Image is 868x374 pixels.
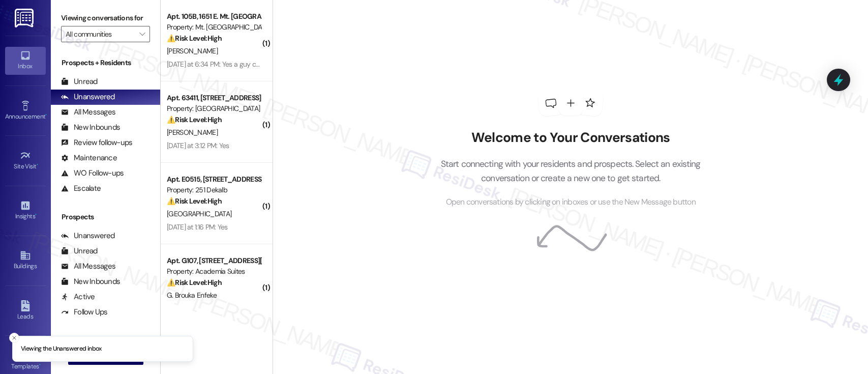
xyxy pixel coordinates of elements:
[61,153,117,163] div: Maintenance
[5,197,46,224] a: Insights •
[61,122,120,133] div: New Inbounds
[5,147,46,175] a: Site Visit •
[21,344,102,354] p: Viewing the Unanswered inbox
[61,231,115,241] div: Unanswered
[167,209,231,218] span: [GEOGRAPHIC_DATA]
[61,183,101,194] div: Escalate
[167,266,261,277] div: Property: Academia Suites
[5,47,46,74] a: Inbox
[167,60,431,69] div: [DATE] at 6:34 PM: Yes a guy came but he didn't have any equipment all he had was traps
[167,185,261,195] div: Property: 251 Dekalb
[61,92,115,102] div: Unanswered
[37,161,38,168] span: •
[167,22,261,33] div: Property: Mt. [GEOGRAPHIC_DATA]
[9,333,19,343] button: Close toast
[167,46,218,55] span: [PERSON_NAME]
[51,212,160,222] div: Prospects
[167,11,261,22] div: Apt. 105B, 1651 E. Mt. [GEOGRAPHIC_DATA]
[425,157,716,186] p: Start connecting with your residents and prospects. Select an existing conversation or create a n...
[167,128,218,137] span: [PERSON_NAME]
[167,103,261,114] div: Property: [GEOGRAPHIC_DATA]
[35,211,37,218] span: •
[167,115,222,124] strong: ⚠️ Risk Level: High
[61,276,120,287] div: New Inbounds
[61,307,108,318] div: Follow Ups
[61,246,98,256] div: Unread
[5,247,46,274] a: Buildings
[61,261,115,272] div: All Messages
[167,255,261,266] div: Apt. G107, [STREET_ADDRESS][PERSON_NAME]
[15,9,36,27] img: ResiDesk Logo
[167,141,229,150] div: [DATE] at 3:12 PM: Yes
[61,10,150,26] label: Viewing conversations for
[167,278,222,287] strong: ⚠️ Risk Level: High
[167,196,222,206] strong: ⚠️ Risk Level: High
[5,297,46,325] a: Leads
[167,34,222,43] strong: ⚠️ Risk Level: High
[51,57,160,68] div: Prospects + Residents
[167,174,261,185] div: Apt. E0515, [STREET_ADDRESS]
[167,291,217,300] span: G. Brouka Enfeke
[61,137,132,148] div: Review follow-ups
[66,26,134,42] input: All communities
[61,107,115,118] div: All Messages
[61,76,98,87] div: Unread
[167,222,228,232] div: [DATE] at 1:16 PM: Yes
[446,196,696,209] span: Open conversations by clicking on inboxes or use the New Message button
[39,361,41,368] span: •
[45,111,47,119] span: •
[139,30,145,38] i: 
[167,93,261,103] div: Apt. 63411, [STREET_ADDRESS]
[61,168,124,179] div: WO Follow-ups
[61,292,95,302] div: Active
[425,130,716,146] h2: Welcome to Your Conversations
